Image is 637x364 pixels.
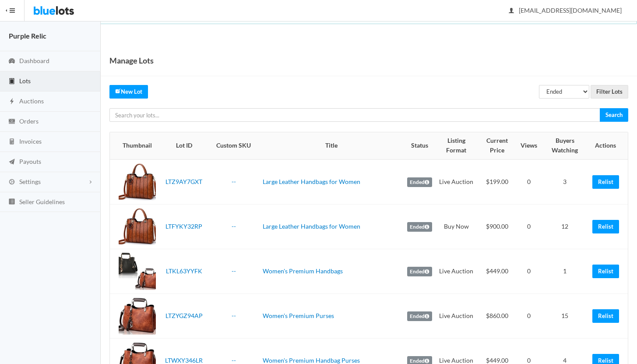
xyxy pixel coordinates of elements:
span: Lots [19,77,31,85]
a: Large Leather Handbags for Women [263,178,360,185]
a: LTWXY346LR [165,357,203,364]
th: Actions [589,132,628,159]
th: Status [404,132,436,159]
td: 0 [517,249,541,294]
a: Women's Premium Handbags [263,267,343,275]
th: Custom SKU [208,132,259,159]
td: Live Auction [436,294,477,339]
th: Listing Format [436,132,477,159]
a: LTZ9AY7GXT [165,178,202,185]
label: Ended [407,177,432,187]
a: Relist [592,309,619,323]
a: Women's Premium Handbag Purses [263,357,360,364]
strong: Purple Relic [9,32,46,40]
span: [EMAIL_ADDRESS][DOMAIN_NAME] [509,7,622,14]
a: Relist [592,220,619,233]
span: Orders [19,117,39,125]
a: -- [232,223,236,230]
span: Seller Guidelines [19,198,65,205]
td: 0 [517,294,541,339]
input: Filter Lots [591,85,628,99]
a: Large Leather Handbags for Women [263,223,360,230]
ion-icon: create [115,88,121,94]
a: -- [232,357,236,364]
ion-icon: calculator [7,138,16,146]
td: 15 [541,294,589,339]
th: Current Price [477,132,517,159]
th: Lot ID [159,132,208,159]
th: Views [517,132,541,159]
ion-icon: cash [7,118,16,126]
th: Thumbnail [110,132,159,159]
span: Invoices [19,138,42,145]
ion-icon: flash [7,98,16,106]
span: Dashboard [19,57,49,64]
ion-icon: person [507,7,516,15]
ion-icon: paper plane [7,158,16,166]
td: 0 [517,205,541,249]
td: Live Auction [436,159,477,205]
input: Search [600,108,628,122]
td: $900.00 [477,205,517,249]
td: 0 [517,159,541,205]
td: 3 [541,159,589,205]
input: Search your lots... [109,108,600,122]
a: -- [232,312,236,319]
th: Title [259,132,404,159]
label: Ended [407,222,432,232]
span: Payouts [19,158,41,165]
a: LTZYGZ94AP [165,312,203,319]
td: 12 [541,205,589,249]
a: -- [232,267,236,275]
a: Relist [592,175,619,189]
a: Women's Premium Purses [263,312,334,319]
a: createNew Lot [109,85,148,99]
a: -- [232,178,236,185]
td: Buy Now [436,205,477,249]
ion-icon: cog [7,178,16,187]
a: LTFYKY32RP [165,223,202,230]
span: Auctions [19,97,44,105]
a: Relist [592,265,619,278]
a: LTKL63YYFK [166,267,202,275]
th: Buyers Watching [541,132,589,159]
td: $199.00 [477,159,517,205]
td: Live Auction [436,249,477,294]
ion-icon: speedometer [7,57,16,66]
label: Ended [407,311,432,321]
td: 1 [541,249,589,294]
td: $860.00 [477,294,517,339]
ion-icon: list box [7,198,16,206]
span: Settings [19,178,41,185]
td: $449.00 [477,249,517,294]
h1: Manage Lots [109,54,154,67]
label: Ended [407,267,432,276]
ion-icon: clipboard [7,78,16,86]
